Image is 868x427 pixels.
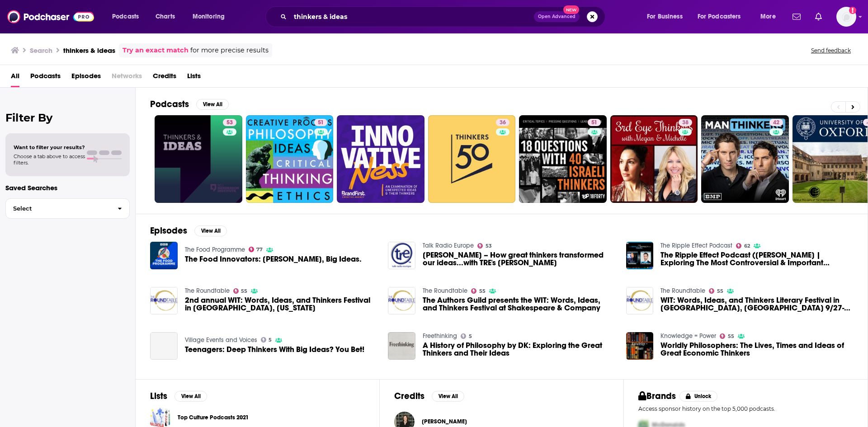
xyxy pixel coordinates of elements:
[185,346,364,353] a: Teenagers: Deep Thinkers With Big Ideas? You Bet!
[500,118,506,127] span: 36
[641,9,694,24] button: open menu
[155,115,242,203] a: 53
[626,242,654,269] a: The Ripple Effect Podcast (Dr. Michael Millerman | Exploring The Most Controversial & Important T...
[241,289,247,293] span: 55
[274,6,614,27] div: Search podcasts, credits, & more...
[789,9,804,24] a: Show notifications dropdown
[246,115,334,203] a: 51
[660,296,853,312] span: WIT: Words, Ideas, and Thinkers Literary Festival in [GEOGRAPHIC_DATA], [GEOGRAPHIC_DATA] 9/27-9/29
[150,225,227,236] a: EpisodesView All
[519,115,607,203] a: 51
[71,69,101,87] a: Episodes
[588,119,601,126] a: 51
[728,334,734,338] span: 55
[150,390,207,402] a: ListsView All
[760,10,776,23] span: More
[388,242,415,269] img: Chris Hagan – How great thinkers transformed our ideas...with TRE's Giles Brown
[479,289,486,293] span: 55
[422,418,467,425] span: [PERSON_NAME]
[190,45,269,56] span: for more precise results
[185,255,362,263] span: The Food Innovators: [PERSON_NAME], Big Ideas.
[394,390,464,402] a: CreditsView All
[486,244,492,248] span: 53
[150,287,178,314] img: 2nd annual WIT: Words, Ideas, and Thinkers Festival in Lenox, Massachusetts
[150,99,229,110] a: PodcastsView All
[261,337,272,343] a: 5
[5,111,130,124] h2: Filter By
[150,390,167,402] h2: Lists
[6,206,110,211] span: Select
[5,198,130,219] button: Select
[701,115,789,203] a: 42
[496,119,509,126] a: 36
[30,69,61,87] a: Podcasts
[423,342,615,357] a: A History of Philosophy by DK: Exploring the Great Thinkers and Their Ideas
[754,9,787,24] button: open menu
[836,7,856,27] span: Logged in as tgilbride
[14,144,85,150] span: Want to filter your results?
[660,287,705,295] a: The Roundtable
[638,390,676,402] h2: Brands
[11,69,19,87] a: All
[150,9,180,24] a: Charts
[660,251,853,267] a: The Ripple Effect Podcast (Dr. Michael Millerman | Exploring The Most Controversial & Important T...
[660,342,853,357] a: Worldly Philosophers: The Lives, Times and Ideas of Great Economic Thinkers
[423,251,615,267] span: [PERSON_NAME] – How great thinkers transformed our ideas...with TRE's [PERSON_NAME]
[469,334,472,338] span: 5
[423,332,457,340] a: Freethinking
[610,115,698,203] a: 38
[660,332,716,340] a: Knowledge = Power
[249,247,263,252] a: 77
[538,14,576,19] span: Open Advanced
[682,118,689,127] span: 38
[187,69,201,87] a: Lists
[5,183,130,192] p: Saved Searches
[63,46,115,55] h3: thinkers & ideas
[156,10,175,23] span: Charts
[185,296,377,312] a: 2nd annual WIT: Words, Ideas, and Thinkers Festival in Lenox, Massachusetts
[150,332,178,360] a: Teenagers: Deep Thinkers With Big Ideas? You Bet!
[638,405,853,412] p: Access sponsor history on the top 5,000 podcasts.
[186,9,236,24] button: open menu
[698,10,741,23] span: For Podcasters
[185,336,257,344] a: Village Events and Voices
[422,418,467,425] a: Jennifer Gonzalez
[423,242,474,249] a: Talk Radio Europe
[196,99,229,110] button: View All
[626,332,654,360] a: Worldly Philosophers: The Lives, Times and Ideas of Great Economic Thinkers
[432,391,464,402] button: View All
[428,115,516,203] a: 36
[563,5,580,14] span: New
[591,118,597,127] span: 51
[720,333,734,339] a: 55
[709,288,723,294] a: 55
[185,296,377,312] span: 2nd annual WIT: Words, Ideas, and Thinkers Festival in [GEOGRAPHIC_DATA], [US_STATE]
[290,9,534,24] input: Search podcasts, credits, & more...
[534,11,580,22] button: Open AdvancedNew
[423,296,615,312] a: The Authors Guild presents the WIT: Words, Ideas, and Thinkers Festival at Shakespeare & Company
[233,288,248,294] a: 55
[178,413,249,422] a: Top Culture Podcasts 2021
[660,296,853,312] a: WIT: Words, Ideas, and Thinkers Literary Festival in Lenox, MA 9/27-9/29
[388,287,415,314] img: The Authors Guild presents the WIT: Words, Ideas, and Thinkers Festival at Shakespeare & Company
[736,243,750,249] a: 62
[660,242,732,249] a: The Ripple Effect Podcast
[679,391,718,402] button: Unlock
[150,242,178,269] img: The Food Innovators: Radical Thinkers, Big Ideas.
[769,119,783,126] a: 42
[744,244,750,248] span: 62
[388,332,415,360] img: A History of Philosophy by DK: Exploring the Great Thinkers and Their Ideas
[808,47,854,54] button: Send feedback
[773,118,779,127] span: 42
[256,248,263,252] span: 77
